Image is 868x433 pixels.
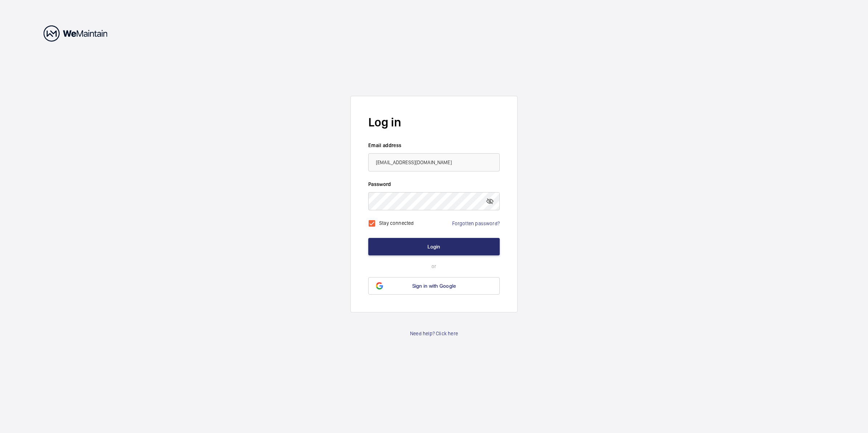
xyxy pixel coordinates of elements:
button: Login [368,238,500,255]
span: Sign in with Google [412,283,456,289]
a: Forgotten password? [452,220,500,226]
label: Password [368,181,500,188]
a: Need help? Click here [410,330,458,337]
h2: Log in [368,114,500,131]
p: or [368,263,500,270]
input: Your email address [368,153,500,171]
label: Email address [368,142,500,149]
label: Stay connected [379,220,414,226]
